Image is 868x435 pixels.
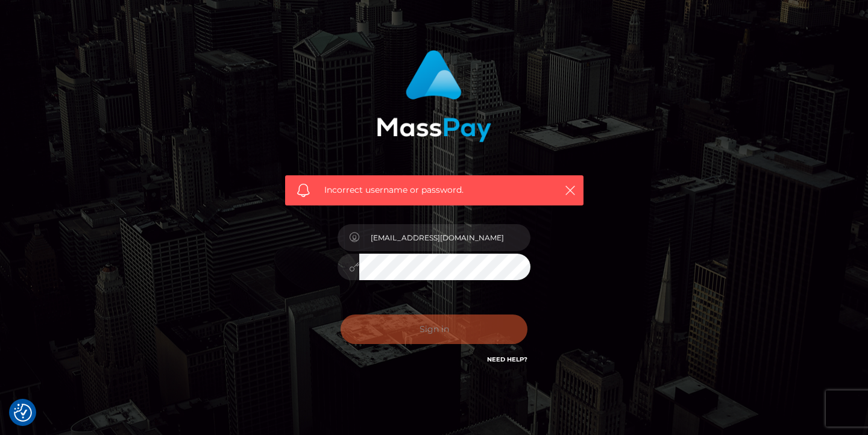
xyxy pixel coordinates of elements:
[359,224,530,251] input: Username...
[377,50,491,142] img: MassPay Login
[14,404,32,422] button: Consent Preferences
[324,184,544,196] span: Incorrect username or password.
[487,355,527,363] a: Need Help?
[14,404,32,422] img: Revisit consent button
